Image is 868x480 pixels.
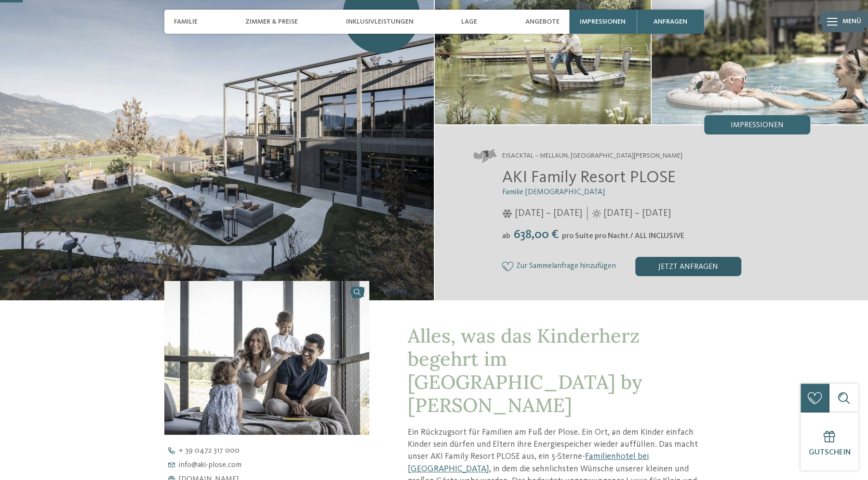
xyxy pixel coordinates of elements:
span: Zur Sammelanfrage hinzufügen [516,262,616,271]
span: Impressionen [580,18,626,26]
i: Öffnungszeiten im Sommer [592,209,601,218]
a: info@aki-plose.com [164,461,386,469]
span: Angebote [525,18,560,26]
span: Alles, was das Kinderherz begehrt im [GEOGRAPHIC_DATA] by [PERSON_NAME] [408,323,642,417]
span: Familie [174,18,198,26]
span: Zimmer & Preise [245,18,298,26]
span: [DATE] – [DATE] [603,207,671,220]
span: Impressionen [731,121,784,129]
a: + 39 0472 317 000 [164,447,386,454]
span: ab [502,232,510,240]
span: Familie [DEMOGRAPHIC_DATA] [502,188,605,196]
span: Lage [461,18,477,26]
span: + 39 0472 317 000 [179,447,240,454]
a: Gutschein [801,413,858,470]
span: Inklusivleistungen [346,18,414,26]
span: AKI Family Resort PLOSE [502,169,676,186]
span: info@ aki-plose. com [179,461,241,469]
span: Eisacktal – Mellaun, [GEOGRAPHIC_DATA][PERSON_NAME] [502,151,682,161]
img: AKI: Alles, was das Kinderherz begehrt [164,281,370,435]
span: 638,00 € [511,228,561,241]
span: [DATE] – [DATE] [515,207,582,220]
a: Familienhotel bei [GEOGRAPHIC_DATA] [408,452,649,473]
span: anfragen [654,18,687,26]
span: pro Suite pro Nacht / ALL INCLUSIVE [562,232,684,240]
span: Gutschein [809,449,851,456]
div: jetzt anfragen [635,257,741,276]
i: Öffnungszeiten im Winter [502,209,512,218]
